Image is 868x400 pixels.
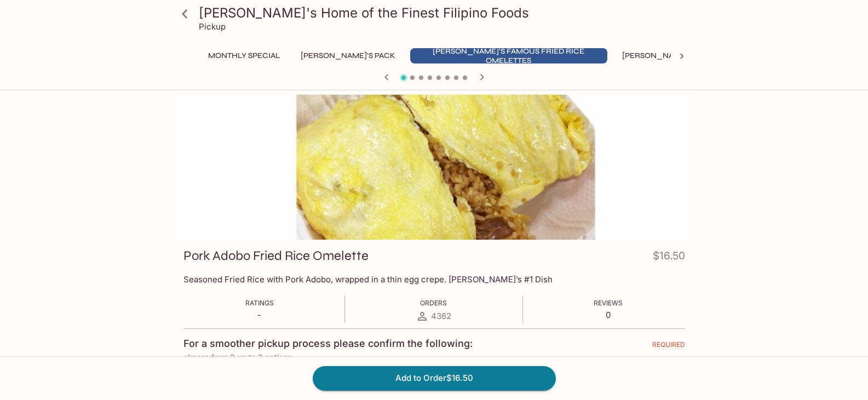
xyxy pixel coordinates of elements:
span: Orders [420,299,447,307]
p: 0 [594,310,623,320]
p: Seasoned Fried Rice with Pork Adobo, wrapped in a thin egg crepe. [PERSON_NAME]’s #1 Dish [183,274,685,285]
h4: $16.50 [653,247,685,269]
span: Ratings [245,299,274,307]
span: Reviews [594,299,623,307]
p: - [245,310,274,320]
p: Pickup [199,21,226,32]
button: Monthly Special [202,48,286,63]
h3: [PERSON_NAME]'s Home of the Finest Filipino Foods [199,4,688,21]
button: Add to Order$16.50 [313,366,556,390]
span: REQUIRED [652,340,685,353]
div: Pork Adobo Fried Rice Omelette [176,95,693,240]
h4: For a smoother pickup process please confirm the following: [183,338,473,350]
span: 4362 [431,311,451,321]
button: [PERSON_NAME]'s Pack [295,48,401,63]
button: [PERSON_NAME]'s Famous Fried Rice Omelettes [410,48,607,63]
button: [PERSON_NAME]'s Mixed Plates [616,48,756,63]
p: choose from 2 up to 2 options [183,353,685,362]
h3: Pork Adobo Fried Rice Omelette [183,247,369,264]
